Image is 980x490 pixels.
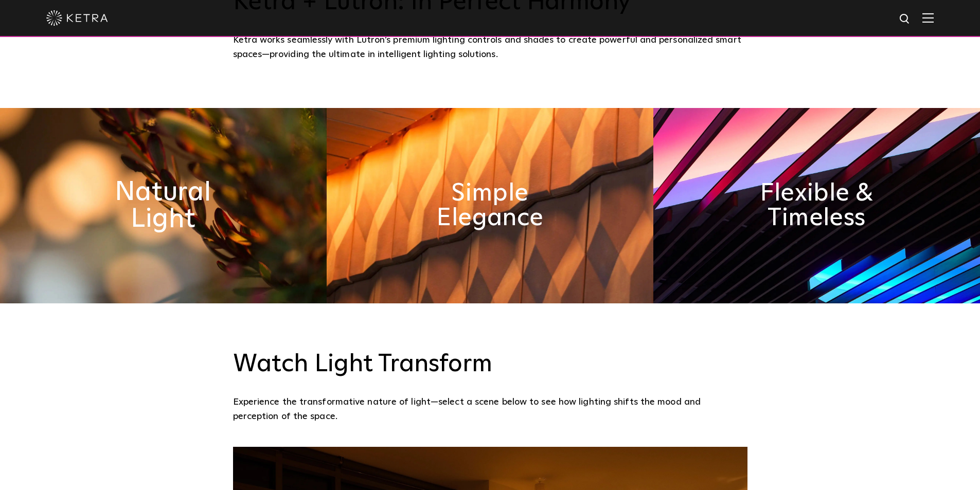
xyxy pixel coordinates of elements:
[233,395,742,424] p: Experience the transformative nature of light—select a scene below to see how lighting shifts the...
[922,13,934,23] img: Hamburger%20Nav.svg
[233,350,747,379] h3: Watch Light Transform
[46,10,108,26] img: ketra-logo-2019-white
[413,181,567,230] h2: Simple Elegance
[327,108,653,303] img: simple_elegance
[899,13,912,26] img: search icon
[233,33,747,62] div: Ketra works seamlessly with Lutron’s premium lighting controls and shades to create powerful and ...
[79,179,247,233] h2: Natural Light
[739,181,894,230] h2: Flexible & Timeless
[653,108,980,303] img: flexible_timeless_ketra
